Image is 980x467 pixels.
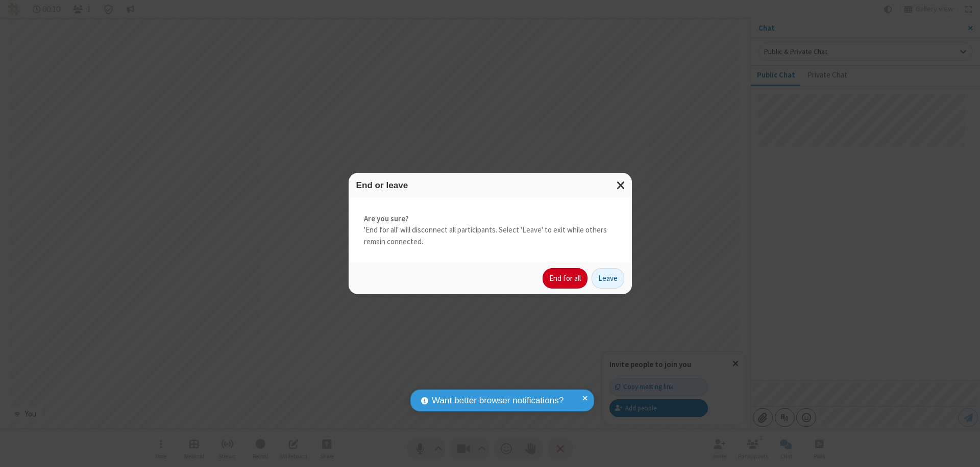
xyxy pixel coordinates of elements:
button: End for all [543,268,587,289]
span: Want better browser notifications? [432,394,563,407]
button: Close modal [610,173,632,198]
div: 'End for all' will disconnect all participants. Select 'Leave' to exit while others remain connec... [349,198,632,263]
button: Leave [592,268,624,289]
strong: Are you sure? [364,213,617,225]
h3: End or leave [356,180,624,190]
